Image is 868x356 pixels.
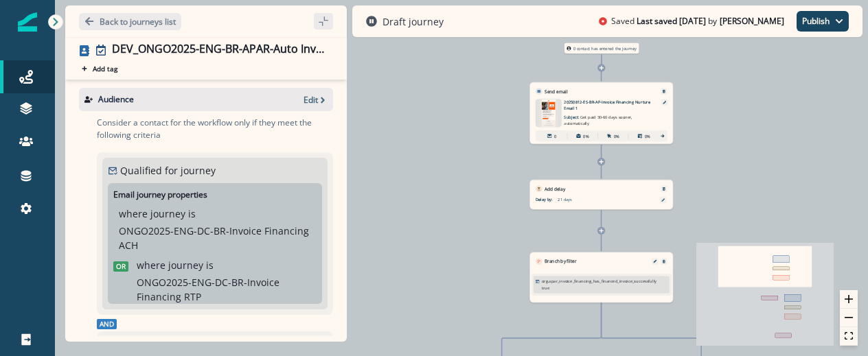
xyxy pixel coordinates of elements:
[840,309,858,327] button: zoom out
[120,163,216,178] p: Qualified for journey
[529,252,673,303] div: Branch by filterEditRemoveorg.apar_invoice_financing_has_financed_invoice_successfullytrue
[545,258,577,265] p: Branch by filter
[137,275,311,304] p: ONGO2025-ENG-DC-BR-Invoice Financing RTP
[100,16,176,27] p: Back to journeys list
[314,13,333,29] button: sidebar collapse toggle
[583,133,589,139] p: 0%
[611,15,635,27] p: Saved
[119,206,185,221] p: where journey
[840,327,858,346] button: fit view
[79,13,181,30] button: Go back
[545,88,568,95] p: Send email
[650,260,659,263] button: Edit
[113,261,128,272] span: Or
[708,15,717,27] p: by
[720,15,784,27] p: Kaden Crutchfield
[564,115,632,126] span: Get paid 30-60 days sooner, automatically
[548,43,655,54] div: 0 contact has entered the journey
[564,99,653,111] p: 20250812-ES-BR-AP-Invoice Financing Nurture Email 1
[659,259,668,263] button: Remove
[137,258,203,272] p: where journey
[840,290,858,309] button: zoom in
[637,15,706,27] p: Last saved [DATE]
[645,133,650,139] p: 0%
[542,285,549,292] p: true
[545,186,565,193] p: Add delay
[659,89,668,93] button: Remove
[558,197,628,203] p: 21 days
[554,133,556,139] p: 0
[97,117,333,141] p: Consider a contact for the workflow only if they meet the following criteria
[529,82,673,144] div: Send emailRemoveemail asset unavailable20250812-ES-BR-AP-Invoice Financing Nurture Email 1Subject...
[188,206,196,221] p: is
[614,133,619,139] p: 0%
[304,94,318,106] p: Edit
[539,99,558,128] img: email asset unavailable
[564,111,634,126] p: Subject:
[206,258,214,272] p: is
[112,43,328,58] div: DEV_ONGO2025-ENG-BR-APAR-Auto Invoice Financing
[98,93,134,106] p: Audience
[304,94,328,106] button: Edit
[382,14,444,29] p: Draft journey
[18,12,37,32] img: Inflection
[79,63,120,74] button: Add tag
[573,45,637,51] p: 0 contact has entered the journey
[113,189,207,201] p: Email journey properties
[797,11,849,32] button: Publish
[536,197,558,203] p: Delay by:
[529,180,673,209] div: Add delayRemoveDelay by:21 days
[542,278,656,284] p: org.apar_invoice_financing_has_financed_invoice_successfully
[659,187,668,191] button: Remove
[93,64,117,73] p: Add tag
[119,224,311,252] p: ONGO2025-ENG-DC-BR-Invoice Financing ACH
[97,319,117,329] span: And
